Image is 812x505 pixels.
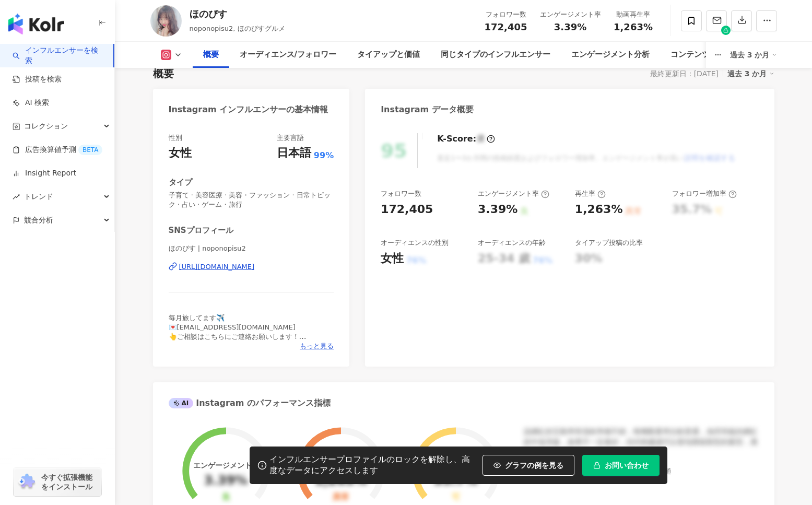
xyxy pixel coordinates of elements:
div: Instagram のパフォーマンス指標 [169,397,331,409]
div: Instagram インフルエンサーの基本情報 [169,104,328,115]
span: rise [13,193,20,201]
div: 良 [222,492,230,502]
div: エンゲージメント分析 [571,49,650,61]
img: logo [8,14,64,34]
div: オーディエンスの性別 [381,238,449,248]
div: エンゲージメント率 [540,9,601,20]
div: 3.39% [478,202,517,218]
div: オーディエンスの年齢 [478,238,546,248]
div: 性別 [169,133,182,143]
div: インフルエンサープロファイルのロックを解除し、高度なデータにアクセスします [269,454,477,476]
a: Insight Report [13,168,76,179]
div: 概要 [153,66,174,81]
div: エンゲージメント率 [478,189,549,198]
span: もっと見る [300,342,334,351]
div: 過去 3 か月 [727,67,774,80]
div: タイアップ投稿の比率 [575,238,643,248]
span: コレクション [24,114,68,138]
div: SNSプロフィール [169,225,233,236]
span: 3.39% [554,22,586,32]
span: トレンド [24,185,53,208]
a: chrome extension今すぐ拡張機能をインストール [14,468,101,496]
div: 1,263% [575,202,623,218]
div: タイプ [169,177,192,188]
div: コンテンツ内容分析 [670,49,741,61]
button: お問い合わせ [582,455,660,476]
div: 同じタイプのインフルエンサー [441,49,550,61]
div: フォロワー数 [485,9,527,20]
div: 異常 [333,492,349,502]
img: chrome extension [17,474,37,490]
div: 女性 [381,251,404,267]
a: 投稿を検索 [13,74,62,85]
div: フォロワー増加率 [672,189,737,198]
span: 172,405 [485,21,527,32]
span: 今すぐ拡張機能をインストール [41,473,98,491]
span: 毎月旅してます✈️ 💌[EMAIL_ADDRESS][DOMAIN_NAME] 👆ご相談はこちらにご連絡お願いします！ マネージャーが対応いたします🙇‍♀️ [169,314,307,350]
div: 最終更新日：[DATE] [650,69,719,78]
div: タイアップと価値 [357,49,420,61]
div: K-Score : [437,133,495,145]
div: 過去 3 か月 [730,46,777,63]
span: 競合分析 [24,208,53,232]
a: 広告換算値予測BETA [13,145,102,155]
div: オーディエンス/フォロワー [240,49,336,61]
span: グラフの例を見る [505,461,563,469]
div: 再生率 [575,189,606,198]
a: [URL][DOMAIN_NAME] [169,262,334,272]
div: 概要 [203,49,219,61]
div: 172,405 [381,202,433,218]
div: フォロワー数 [381,189,421,198]
div: 主要言語 [277,133,304,143]
div: 女性 [169,145,192,161]
span: ほのぴす | noponopisu2 [169,244,334,253]
div: 日本語 [277,145,311,161]
div: Instagram データ概要 [381,104,474,115]
a: searchインフルエンサーを検索 [13,45,105,66]
div: ほのぴす [190,7,285,20]
div: 動画再生率 [614,9,653,20]
span: 子育て · 美容医療 · 美容・ファッション · 日常トピック · 占い · ゲーム · 旅行 [169,191,334,209]
span: お問い合わせ [605,461,649,469]
div: 可 [452,492,460,502]
div: [URL][DOMAIN_NAME] [179,262,255,272]
button: グラフの例を見る [483,455,574,476]
span: 1,263% [614,22,653,32]
div: AI [169,398,194,408]
span: noponopisu2, ほのぴすグルメ [190,25,285,32]
div: 該網紅的互動率和漲粉率都不錯，唯獨觀看率比較普通，為同等級的網紅的中低等級，效果不一定會好，但仍然建議可以發包開箱類型的案型，應該會比較有成效！ [524,427,759,457]
span: 99% [314,150,334,161]
img: KOL Avatar [150,5,182,37]
a: AI 検索 [13,98,49,108]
